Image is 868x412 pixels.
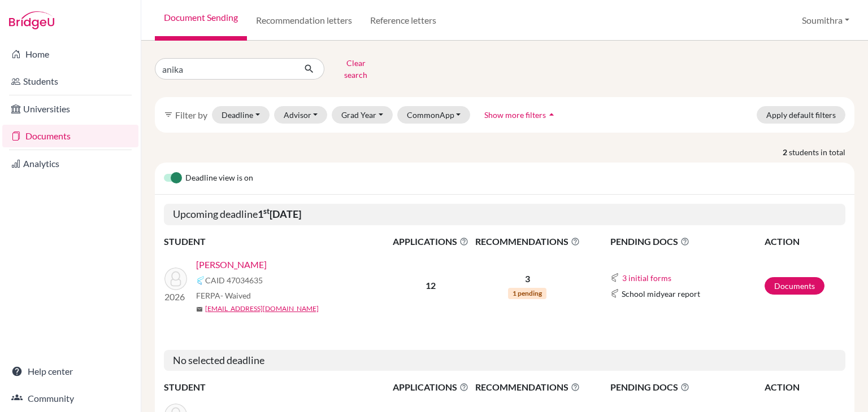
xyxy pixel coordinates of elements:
[164,268,187,290] img: Raju, Anika
[397,106,471,124] button: CommonApp
[164,204,845,225] h5: Upcoming deadline
[426,280,436,291] b: 12
[196,306,203,313] span: mail
[2,70,138,93] a: Students
[472,272,583,286] p: 3
[622,271,672,284] button: 3 initial forms
[764,380,845,395] th: ACTION
[610,235,763,248] span: PENDING DOCS
[175,109,207,120] span: Filter by
[274,106,328,124] button: Advisor
[155,58,295,80] input: Find student by name...
[9,11,54,29] img: Bridge-U
[185,172,253,185] span: Deadline view is on
[789,146,854,158] span: students in total
[164,110,173,119] i: filter_list
[164,290,187,304] p: 2026
[2,152,138,175] a: Analytics
[390,380,471,394] span: APPLICATIONS
[622,288,700,300] span: School midyear report
[2,360,138,383] a: Help center
[484,110,546,120] span: Show more filters
[205,304,319,314] a: [EMAIL_ADDRESS][DOMAIN_NAME]
[2,125,138,147] a: Documents
[196,290,251,301] span: FERPA
[783,146,789,158] strong: 2
[164,380,390,395] th: STUDENT
[546,109,557,120] i: arrow_drop_up
[220,291,251,300] span: - Waived
[765,277,824,295] a: Documents
[196,276,205,285] img: Common App logo
[263,207,270,216] sup: st
[2,43,138,65] a: Home
[2,98,138,120] a: Universities
[164,234,390,249] th: STUDENT
[258,208,301,220] b: 1 [DATE]
[332,106,393,124] button: Grad Year
[164,350,845,371] h5: No selected deadline
[196,258,267,271] a: [PERSON_NAME]
[475,106,567,124] button: Show more filtersarrow_drop_up
[764,234,845,249] th: ACTION
[390,235,471,248] span: APPLICATIONS
[757,106,845,124] button: Apply default filters
[205,274,263,286] span: CAID 47034635
[797,10,854,31] button: Soumithra
[610,380,763,394] span: PENDING DOCS
[610,273,619,282] img: Common App logo
[610,289,619,298] img: Common App logo
[212,106,270,124] button: Deadline
[472,235,583,248] span: RECOMMENDATIONS
[324,54,387,84] button: Clear search
[2,387,138,410] a: Community
[508,288,546,299] span: 1 pending
[472,380,583,394] span: RECOMMENDATIONS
